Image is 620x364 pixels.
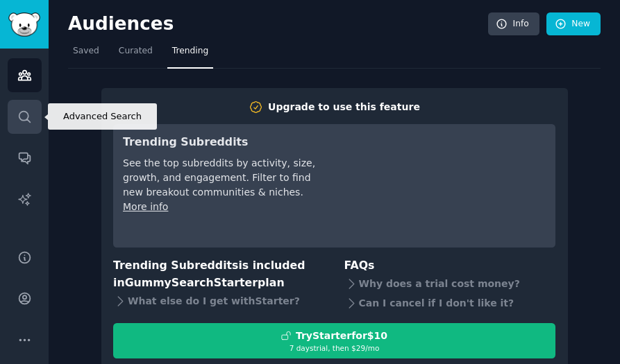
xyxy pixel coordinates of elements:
[8,12,40,37] img: GummySearch logo
[113,291,325,311] div: What else do I get with Starter ?
[167,40,213,69] a: Trending
[344,275,556,294] div: Why does a trial cost money?
[546,12,601,36] a: New
[337,134,546,238] iframe: YouTube video player
[68,13,488,35] h2: Audiences
[344,294,556,313] div: Can I cancel if I don't like it?
[114,343,555,353] div: 7 days trial, then $ 29 /mo
[123,134,318,151] h3: Trending Subreddits
[344,257,556,275] h3: FAQs
[125,276,258,289] span: GummySearch Starter
[123,201,168,212] a: More info
[123,156,318,200] div: See the top subreddits by activity, size, growth, and engagement. Filter to find new breakout com...
[113,257,325,291] h3: Trending Subreddits is included in plan
[268,100,420,114] div: Upgrade to use this feature
[172,45,208,58] span: Trending
[119,45,153,58] span: Curated
[68,40,104,69] a: Saved
[114,40,158,69] a: Curated
[113,323,555,358] button: TryStarterfor$107 daystrial, then $29/mo
[73,45,99,58] span: Saved
[296,329,387,343] div: Try Starter for $10
[488,12,539,36] a: Info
